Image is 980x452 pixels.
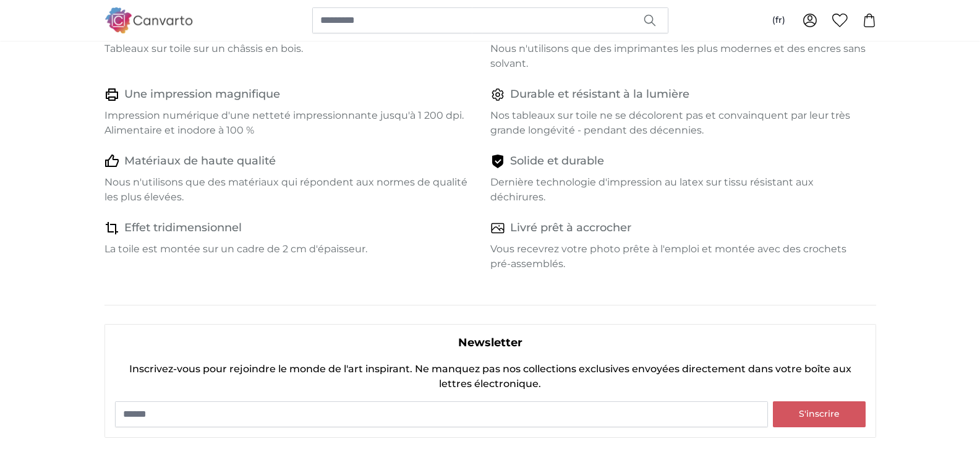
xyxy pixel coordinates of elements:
h4: Une impression magnifique [124,86,280,103]
p: Impression numérique d'une netteté impressionnante jusqu'à 1 200 dpi. Alimentaire et inodore à 100 % [104,108,480,138]
span: S'inscrire [799,408,840,419]
h4: Solide et durable [510,153,604,170]
h4: Effet tridimensionnel [124,220,242,237]
h4: Livré prêt à accrocher [510,220,631,237]
p: La toile est montée sur un cadre de 2 cm d'épaisseur. [104,242,480,257]
p: Nous n'utilisons que des imprimantes les plus modernes et des encres sans solvant. [490,41,866,71]
span: Inscrivez-vous pour rejoindre le monde de l'art inspirant. Ne manquez pas nos collections exclusi... [115,362,866,391]
p: Nous n'utilisons que des matériaux qui répondent aux normes de qualité les plus élevées. [104,175,480,205]
p: Dernière technologie d'impression au latex sur tissu résistant aux déchirures. [490,175,866,205]
h3: Newsletter [115,335,866,352]
p: Tableaux sur toile sur un châssis en bois. [104,41,480,56]
img: Canvarto [104,7,194,33]
h4: Matériaux de haute qualité [124,153,276,170]
p: Vous recevrez votre photo prête à l'emploi et montée avec des crochets pré-assemblés. [490,242,866,271]
h4: Durable et résistant à la lumière [510,86,689,103]
button: (fr) [762,9,795,32]
button: S'inscrire [773,401,866,427]
p: Nos tableaux sur toile ne se décolorent pas et convainquent par leur très grande longévité - pend... [490,108,866,138]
